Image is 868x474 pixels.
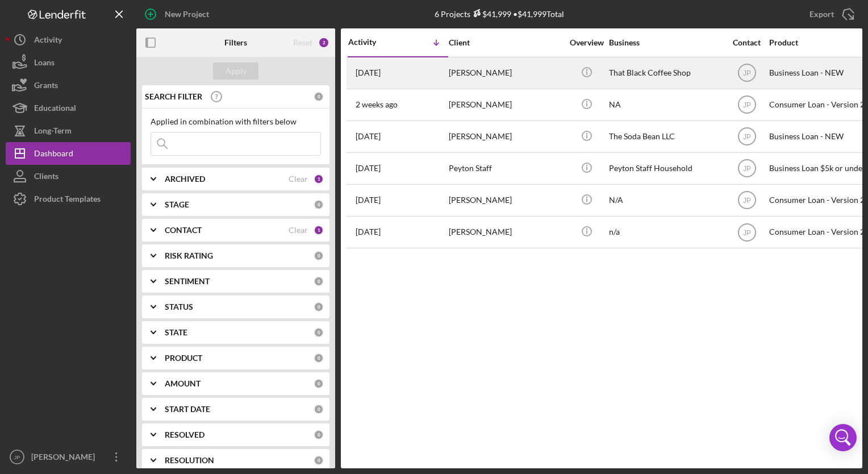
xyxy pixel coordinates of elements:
[213,63,258,80] button: Apply
[314,199,324,210] div: 0
[609,122,723,152] div: The Soda Bean LLC
[449,185,562,215] div: [PERSON_NAME]
[165,354,202,363] b: PRODUCT
[28,446,102,471] div: [PERSON_NAME]
[165,430,205,439] b: RESOLVED
[6,119,131,142] button: Long-Term
[356,132,381,141] time: 2025-09-04 21:01
[318,37,329,48] div: 2
[742,197,750,205] text: JP
[165,328,187,337] b: STATE
[742,165,750,173] text: JP
[6,74,131,97] button: Grants
[356,164,381,173] time: 2025-09-03 16:58
[165,302,193,311] b: STATUS
[314,276,324,286] div: 0
[34,74,58,99] div: Grants
[435,9,564,19] div: 6 Projects • $41,999 Total
[224,38,247,47] b: Filters
[151,117,321,126] div: Applied in combination with filters below
[6,165,131,188] button: Clients
[609,185,723,215] div: N/A
[34,188,101,213] div: Product Templates
[314,353,324,363] div: 0
[314,92,324,102] div: 0
[6,446,131,468] button: JP[PERSON_NAME]
[293,38,312,47] div: Reset
[356,100,398,109] time: 2025-09-06 21:36
[314,225,324,235] div: 1
[6,28,131,51] button: Activity
[609,38,723,47] div: Business
[6,97,131,119] button: Educational
[289,226,308,235] div: Clear
[314,302,324,312] div: 0
[609,58,723,88] div: That Black Coffee Shop
[165,226,202,235] b: CONTACT
[165,200,189,209] b: STAGE
[742,69,750,77] text: JP
[34,51,55,77] div: Loans
[449,90,562,120] div: [PERSON_NAME]
[356,196,381,205] time: 2025-07-28 18:55
[165,251,213,260] b: RISK RATING
[609,153,723,184] div: Peyton Staff Household
[34,142,73,168] div: Dashboard
[6,188,131,210] button: Product Templates
[6,142,131,165] button: Dashboard
[356,68,381,77] time: 2025-09-19 16:10
[226,63,247,80] div: Apply
[449,38,562,47] div: Client
[314,430,324,440] div: 0
[314,404,324,414] div: 0
[742,228,750,236] text: JP
[165,456,214,465] b: RESOLUTION
[609,217,723,247] div: n/a
[314,455,324,465] div: 0
[449,217,562,247] div: [PERSON_NAME]
[742,133,750,141] text: JP
[565,38,608,47] div: Overview
[470,9,511,19] div: $41,999
[165,405,210,414] b: START DATE
[609,90,723,120] div: NA
[165,3,209,26] div: New Project
[356,227,381,236] time: 2025-07-22 19:40
[798,3,862,26] button: Export
[725,38,768,47] div: Contact
[289,174,308,184] div: Clear
[165,174,205,184] b: ARCHIVED
[6,51,131,74] button: Loans
[14,454,20,460] text: JP
[314,327,324,338] div: 0
[742,101,750,109] text: JP
[145,92,202,101] b: SEARCH FILTER
[165,277,210,286] b: SENTIMENT
[449,122,562,152] div: [PERSON_NAME]
[314,251,324,261] div: 0
[809,3,834,26] div: Export
[314,379,324,389] div: 0
[449,153,562,184] div: Peyton Staff
[165,379,201,388] b: AMOUNT
[348,38,398,47] div: Activity
[34,28,62,54] div: Activity
[314,174,324,184] div: 1
[829,424,857,451] div: Open Intercom Messenger
[136,3,220,26] button: New Project
[34,97,76,122] div: Educational
[34,165,59,190] div: Clients
[34,119,72,145] div: Long-Term
[449,58,562,88] div: [PERSON_NAME]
